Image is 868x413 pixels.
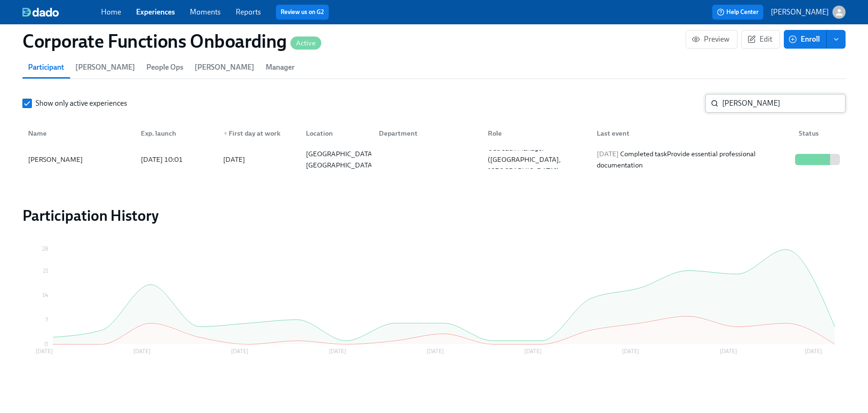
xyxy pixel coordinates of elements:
[524,348,542,355] tspan: [DATE]
[101,7,121,16] a: Home
[290,40,321,47] span: Active
[43,268,48,274] tspan: 21
[22,7,101,17] a: dado
[686,30,738,49] button: Preview
[276,5,329,20] button: Review us on G2
[236,7,261,16] a: Reports
[694,35,730,44] span: Preview
[42,246,48,252] tspan: 28
[722,94,846,113] input: Search by name
[43,292,48,298] tspan: 14
[795,128,844,139] div: Status
[589,124,791,143] div: Last event
[791,124,844,143] div: Status
[712,5,763,20] button: Help Center
[36,98,127,109] span: Show only active experiences
[480,124,589,143] div: Role
[298,124,371,143] div: Location
[45,317,48,323] tspan: 7
[75,61,135,74] span: [PERSON_NAME]
[329,348,346,355] tspan: [DATE]
[717,7,759,17] span: Help Center
[22,30,321,52] h1: Corporate Functions Onboarding
[741,30,780,49] button: Edit
[24,128,133,139] div: Name
[133,124,216,143] div: Exp. launch
[371,124,480,143] div: Department
[281,7,324,17] a: Review us on G2
[266,61,295,74] span: Manager
[597,150,619,158] span: [DATE]
[133,348,151,355] tspan: [DATE]
[593,148,791,171] div: Completed task Provide essential professional documentation
[720,348,737,355] tspan: [DATE]
[24,154,133,165] div: [PERSON_NAME]
[484,128,589,139] div: Role
[790,35,820,44] span: Enroll
[22,7,59,17] img: dado
[302,128,371,139] div: Location
[805,348,822,355] tspan: [DATE]
[375,128,480,139] div: Department
[484,143,589,176] div: Outreach Manager ([GEOGRAPHIC_DATA], [GEOGRAPHIC_DATA])
[195,61,254,74] span: [PERSON_NAME]
[427,348,444,355] tspan: [DATE]
[784,30,827,49] button: Enroll
[146,61,183,74] span: People Ops
[36,348,53,355] tspan: [DATE]
[302,148,380,171] div: [GEOGRAPHIC_DATA], [GEOGRAPHIC_DATA]
[22,146,846,173] div: [PERSON_NAME][DATE] 10:01[DATE][GEOGRAPHIC_DATA], [GEOGRAPHIC_DATA]Outreach Manager ([GEOGRAPHIC_...
[223,131,228,136] span: ▼
[223,154,245,165] div: [DATE]
[22,206,846,225] h2: Participation History
[827,30,846,49] button: enroll
[622,348,639,355] tspan: [DATE]
[190,7,221,16] a: Moments
[771,7,829,17] p: [PERSON_NAME]
[219,128,298,139] div: First day at work
[137,128,216,139] div: Exp. launch
[593,128,791,139] div: Last event
[231,348,248,355] tspan: [DATE]
[137,154,216,165] div: [DATE] 10:01
[749,35,772,44] span: Edit
[216,124,298,143] div: ▼First day at work
[28,61,64,74] span: Participant
[136,7,175,16] a: Experiences
[24,124,133,143] div: Name
[771,6,846,19] button: [PERSON_NAME]
[44,341,48,348] tspan: 0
